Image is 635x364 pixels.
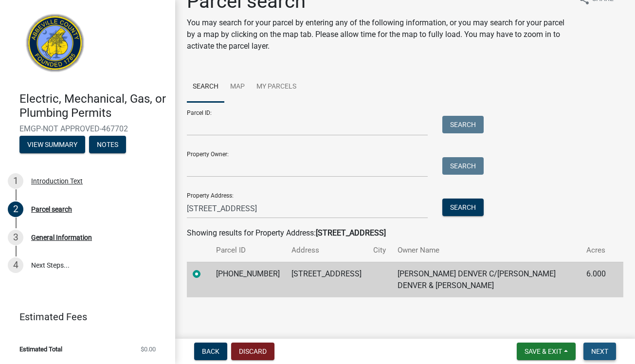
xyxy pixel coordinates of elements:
[31,206,72,213] div: Parcel search
[8,173,23,189] div: 1
[19,141,85,149] wm-modal-confirm: Summary
[8,201,23,217] div: 2
[187,72,224,103] a: Search
[517,343,576,360] button: Save & Exit
[442,116,484,133] button: Search
[442,157,484,175] button: Search
[89,136,126,153] button: Notes
[581,262,612,297] td: 6.000
[367,239,392,262] th: City
[210,262,286,297] td: [PHONE_NUMBER]
[231,343,274,360] button: Discard
[141,346,156,352] span: $0.00
[210,239,286,262] th: Parcel ID
[392,262,581,297] td: [PERSON_NAME] DENVER C/[PERSON_NAME] DENVER & [PERSON_NAME]
[19,346,62,352] span: Estimated Total
[202,347,219,355] span: Back
[187,227,623,239] div: Showing results for Property Address:
[194,343,227,360] button: Back
[316,228,386,237] strong: [STREET_ADDRESS]
[442,199,484,216] button: Search
[581,239,612,262] th: Acres
[591,347,608,355] span: Next
[8,257,23,273] div: 4
[224,72,251,103] a: Map
[31,178,83,184] div: Introduction Text
[286,262,367,297] td: [STREET_ADDRESS]
[8,307,160,327] a: Estimated Fees
[31,234,92,241] div: General Information
[19,92,167,120] h4: Electric, Mechanical, Gas, or Plumbing Permits
[19,124,156,133] span: EMGP-NOT APPROVED-467702
[251,72,302,103] a: My Parcels
[8,230,23,245] div: 3
[89,141,126,149] wm-modal-confirm: Notes
[392,239,581,262] th: Owner Name
[187,17,571,52] p: You may search for your parcel by entering any of the following information, or you may search fo...
[19,10,91,82] img: Abbeville County, South Carolina
[525,347,562,355] span: Save & Exit
[19,136,85,153] button: View Summary
[583,343,616,360] button: Next
[286,239,367,262] th: Address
